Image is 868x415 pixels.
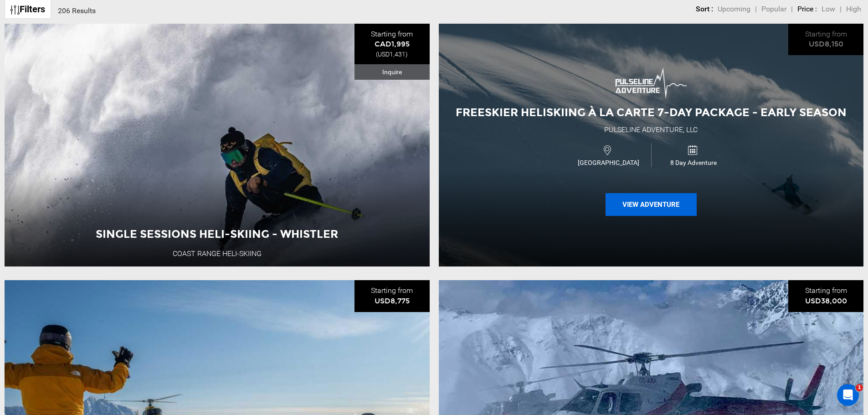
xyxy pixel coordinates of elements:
[791,4,793,15] li: |
[761,5,786,13] span: Popular
[58,6,96,15] span: 206 Results
[652,158,736,167] span: 8 Day Adventure
[837,384,859,406] iframe: Intercom live chat
[755,4,757,15] li: |
[840,4,842,15] li: |
[10,5,20,15] img: btn-icon.svg
[797,4,817,15] li: Price :
[566,158,651,167] span: [GEOGRAPHIC_DATA]
[456,106,847,119] span: Freeskier Heliskiing À La Carte 7-Day Package - Early Season
[696,4,713,15] li: Sort :
[822,5,835,13] span: Low
[856,384,863,391] span: 1
[606,193,697,216] button: View Adventure
[615,67,688,100] img: images
[718,5,750,13] span: Upcoming
[846,5,861,13] span: High
[604,125,698,135] div: Pulseline Adventure, LLC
